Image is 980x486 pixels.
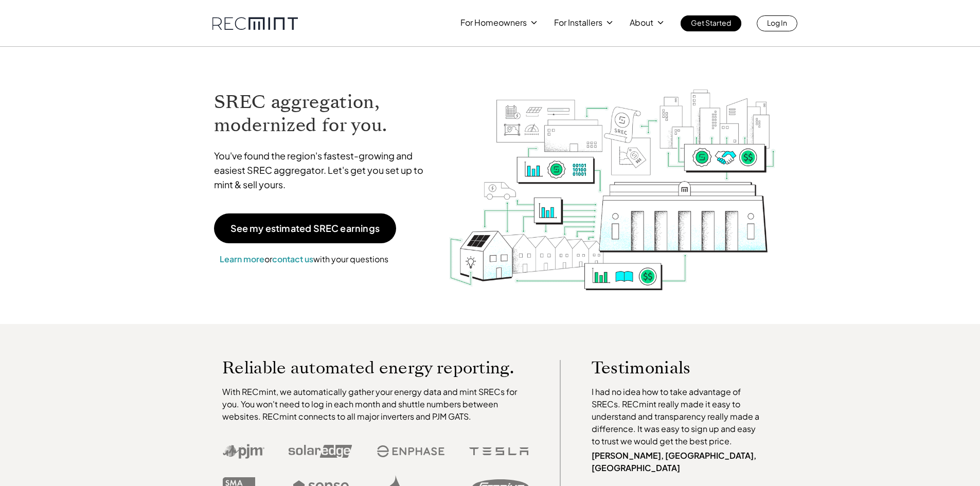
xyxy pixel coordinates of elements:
p: With RECmint, we automatically gather your energy data and mint SRECs for you. You won't need to ... [222,386,529,423]
p: About [630,15,653,30]
p: Get Started [691,15,731,30]
p: See my estimated SREC earnings [230,224,380,233]
p: For Homeowners [460,15,527,30]
p: I had no idea how to take advantage of SRECs. RECmint really made it easy to understand and trans... [592,386,764,447]
p: [PERSON_NAME], [GEOGRAPHIC_DATA], [GEOGRAPHIC_DATA] [592,449,764,474]
p: Reliable automated energy reporting. [222,360,529,375]
a: contact us [272,254,313,264]
p: You've found the region's fastest-growing and easiest SREC aggregator. Let's get you set up to mi... [214,149,433,192]
p: or with your questions [214,253,394,266]
a: Learn more [220,254,264,264]
a: Get Started [681,15,741,31]
h1: SREC aggregation, modernized for you. [214,91,433,137]
img: RECmint value cycle [448,62,776,293]
a: See my estimated SREC earnings [214,213,396,243]
p: Log In [767,15,787,30]
p: Testimonials [592,360,745,375]
a: Log In [757,15,797,31]
p: For Installers [554,15,602,30]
